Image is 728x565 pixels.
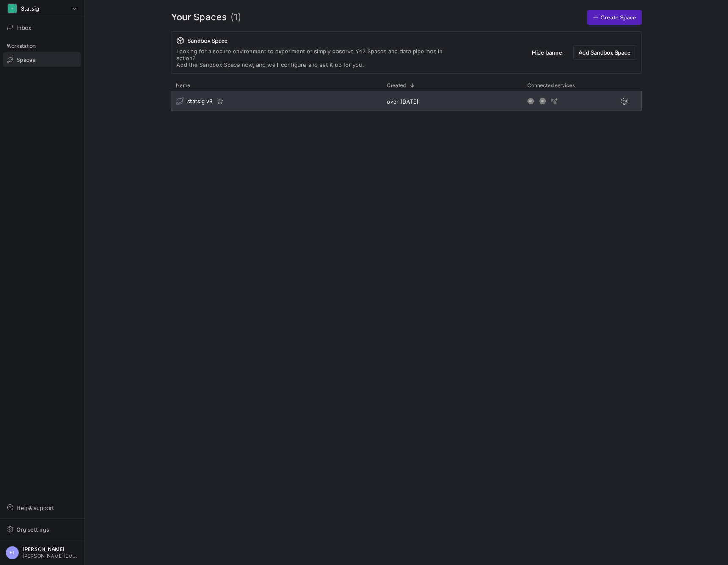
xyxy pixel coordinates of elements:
[3,20,81,35] button: Inbox
[8,4,17,13] div: S
[527,83,575,88] span: Connected services
[3,40,81,52] div: Workstation
[3,501,81,515] button: Help& support
[17,504,54,511] span: Help & support
[573,45,636,60] button: Add Sandbox Space
[188,37,228,44] span: Sandbox Space
[387,98,419,105] span: over [DATE]
[387,83,406,88] span: Created
[176,83,190,88] span: Name
[171,91,642,115] div: Press SPACE to select this row.
[17,56,36,63] span: Spaces
[3,522,81,537] button: Org settings
[532,49,564,56] span: Hide banner
[21,5,39,12] span: Statsig
[3,544,81,562] button: HL[PERSON_NAME][PERSON_NAME][EMAIL_ADDRESS][DOMAIN_NAME]
[579,49,631,56] span: Add Sandbox Space
[187,98,212,105] span: statsig v3
[171,10,227,25] span: Your Spaces
[230,10,241,25] span: (1)
[3,52,81,67] a: Spaces
[176,48,460,68] div: Looking for a secure environment to experiment or simply observe Y42 Spaces and data pipelines in...
[17,24,31,31] span: Inbox
[6,546,19,559] div: HL
[17,526,49,533] span: Org settings
[527,45,570,60] button: Hide banner
[601,14,636,21] span: Create Space
[3,527,81,534] a: Org settings
[587,10,642,25] a: Create Space
[22,553,79,559] span: [PERSON_NAME][EMAIL_ADDRESS][DOMAIN_NAME]
[22,546,79,552] span: [PERSON_NAME]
